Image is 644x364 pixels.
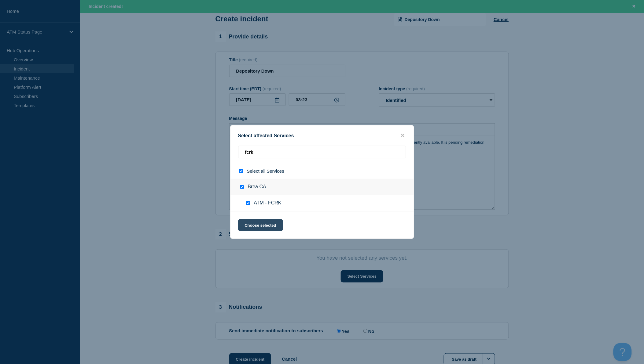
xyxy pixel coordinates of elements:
input: select all checkbox [239,169,243,173]
span: Select all Services [247,168,285,174]
span: ATM - FCRK [254,200,282,206]
input: ATM - FCRK checkbox [246,201,250,205]
input: Brea CA checkbox [240,185,244,189]
div: Brea CA [230,179,414,195]
button: close button [399,133,406,139]
input: Search [238,146,406,158]
button: Choose selected [238,219,283,231]
div: Select affected Services [230,133,414,139]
